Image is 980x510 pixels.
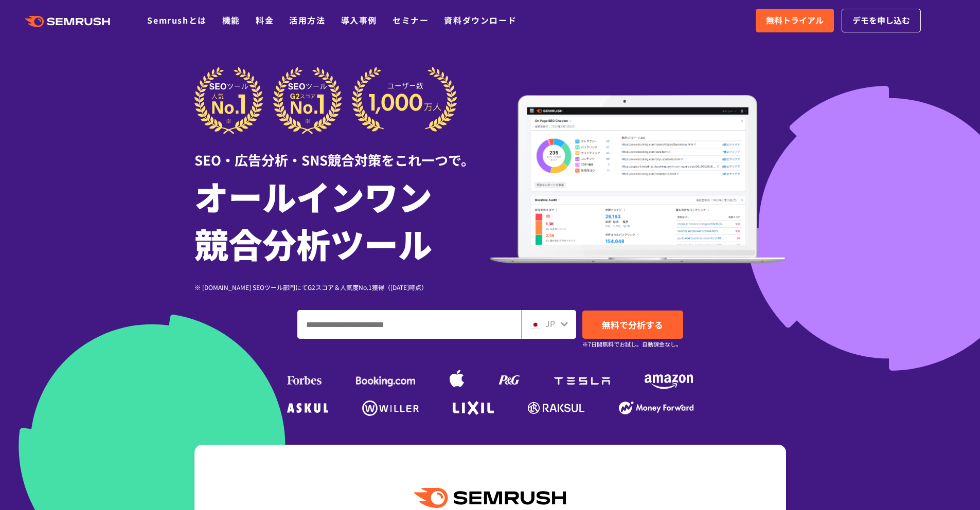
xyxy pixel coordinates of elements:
a: 無料で分析する [582,311,683,339]
span: JP [545,317,555,330]
a: 無料トライアル [756,9,834,32]
a: デモを申し込む [842,9,921,32]
div: SEO・広告分析・SNS競合対策をこれ一つで。 [194,134,490,170]
span: 無料トライアル [766,14,824,27]
a: 機能 [222,14,240,26]
div: ※ [DOMAIN_NAME] SEOツール部門にてG2スコア＆人気度No.1獲得（[DATE]時点） [194,282,490,292]
small: ※7日間無料でお試し。自動課金なし。 [582,339,682,349]
input: ドメイン、キーワードまたはURLを入力してください [298,311,521,338]
a: セミナー [393,14,429,26]
a: 資料ダウンロード [444,14,516,26]
span: デモを申し込む [852,14,910,27]
h1: オールインワン 競合分析ツール [194,172,490,267]
a: Semrushとは [147,14,206,26]
a: 導入事例 [341,14,377,26]
img: Semrush [414,488,565,508]
a: 料金 [256,14,274,26]
a: 活用方法 [289,14,325,26]
span: 無料で分析する [602,318,663,331]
